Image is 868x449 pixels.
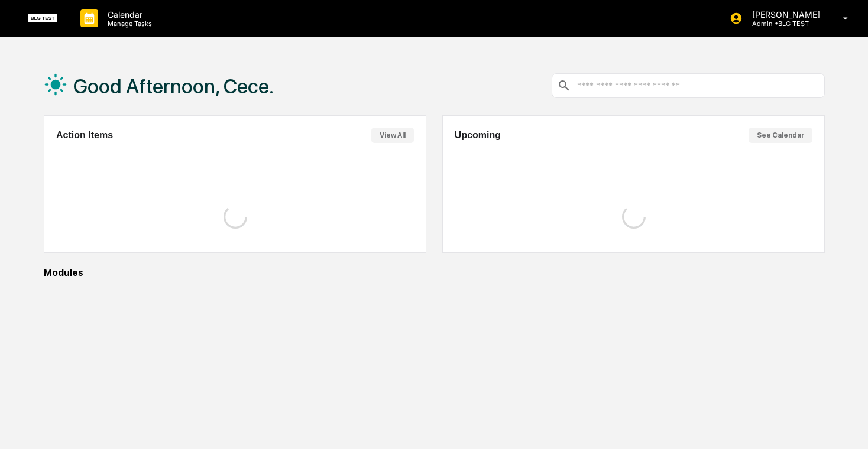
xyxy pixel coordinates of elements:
[455,130,501,141] h2: Upcoming
[371,128,414,143] button: View All
[98,19,158,28] p: Manage Tasks
[56,130,113,141] h2: Action Items
[98,9,158,19] p: Calendar
[28,14,57,23] img: logo
[73,74,274,98] h1: Good Afternoon, Cece.
[749,128,812,143] button: See Calendar
[743,9,826,19] p: [PERSON_NAME]
[743,19,826,28] p: Admin • BLG TEST
[44,267,825,278] div: Modules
